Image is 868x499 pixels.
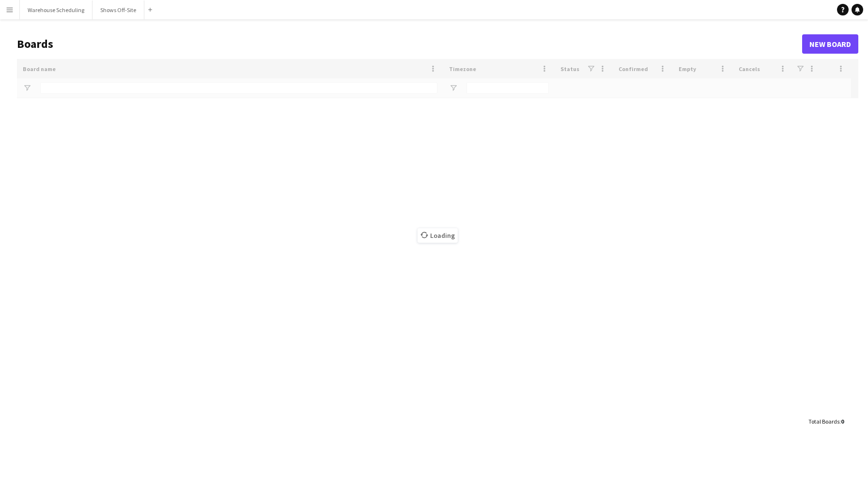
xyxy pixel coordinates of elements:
[20,0,93,19] button: Warehouse Scheduling
[418,228,458,243] span: Loading
[802,34,858,54] a: New Board
[17,37,802,51] h1: Boards
[841,418,844,425] span: 0
[808,412,844,431] div: :
[93,0,144,19] button: Shows Off-Site
[808,418,839,425] span: Total Boards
